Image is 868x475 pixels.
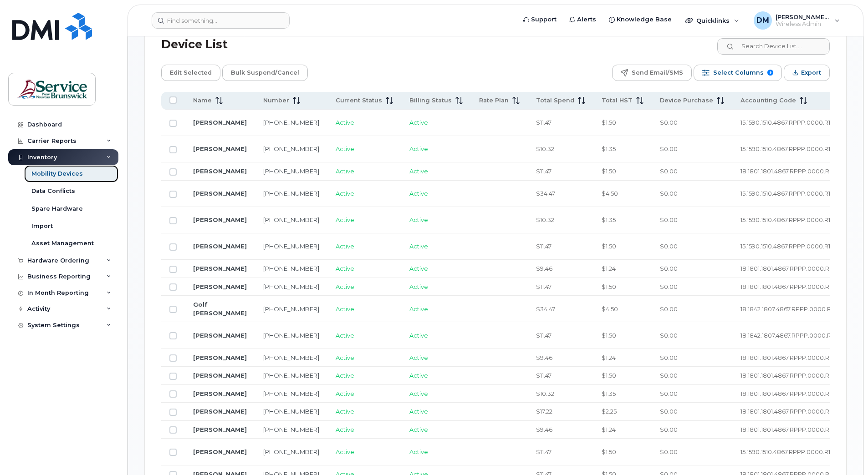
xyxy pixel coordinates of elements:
span: Active [336,354,354,361]
span: Active [409,426,428,433]
span: $11.47 [536,448,551,455]
span: $34.47 [536,305,555,313]
span: $0.00 [660,408,678,415]
a: [PHONE_NUMBER] [263,448,319,455]
span: $1.35 [602,390,616,397]
span: Active [409,332,428,339]
a: [PHONE_NUMBER] [263,408,319,415]
span: $11.47 [536,283,551,290]
span: $1.50 [602,283,616,290]
span: $1.50 [602,372,616,379]
a: [PHONE_NUMBER] [263,190,319,197]
span: $1.50 [602,332,616,339]
a: [PHONE_NUMBER] [263,145,319,152]
span: 18.1801.1801.4867.RPPP.0000.R01007 [740,390,847,397]
span: Active [336,119,354,126]
span: Active [336,408,354,415]
span: $0.00 [660,332,678,339]
span: $34.47 [536,190,555,197]
span: Total Spend [536,96,574,105]
a: [PERSON_NAME] [193,265,247,272]
span: Active [336,190,354,197]
a: [PHONE_NUMBER] [263,265,319,272]
span: Send Email/SMS [632,66,683,80]
span: $0.00 [660,145,678,152]
a: [PHONE_NUMBER] [263,216,319,223]
span: $1.24 [602,265,616,272]
input: Search Device List ... [717,38,830,55]
span: $1.24 [602,426,616,433]
span: Active [336,448,354,455]
a: [PHONE_NUMBER] [263,305,319,313]
button: Export [784,65,830,81]
span: 18.1801.1801.4867.RPPP.0000.R01007 [740,283,847,290]
a: [PHONE_NUMBER] [263,354,319,361]
span: Select Columns [713,66,764,80]
span: 18.1842.1807.4867.RPPP.0000.R02066 [740,332,850,339]
button: Bulk Suspend/Cancel [222,65,308,81]
span: Active [409,283,428,290]
a: [PERSON_NAME] [193,372,247,379]
span: 15.1590.1510.4867.RPPP.0000.R10002 [740,145,846,152]
span: $0.00 [660,448,678,455]
span: Knowledge Base [617,15,672,24]
a: Knowledge Base [602,10,678,29]
a: [PHONE_NUMBER] [263,119,319,126]
span: $11.47 [536,167,551,175]
a: [PERSON_NAME] [193,216,247,223]
span: 15.1590.1510.4867.RPPP.0000.R10002 [740,243,846,250]
span: Active [409,265,428,272]
span: 15.1590.1510.4867.RPPP.0000.R10002 [740,190,846,197]
span: $1.50 [602,167,616,175]
button: Send Email/SMS [612,65,692,81]
span: Rate Plan [479,96,509,105]
span: $9.46 [536,354,552,361]
span: $0.00 [660,265,678,272]
span: Active [409,305,428,313]
span: Active [336,305,354,313]
button: Select Columns 9 [694,65,782,81]
span: DM [756,15,769,26]
span: Active [409,354,428,361]
span: Active [409,216,428,223]
a: Support [517,10,563,29]
div: Quicklinks [679,11,745,30]
a: [PERSON_NAME] [193,167,247,175]
a: [PHONE_NUMBER] [263,243,319,250]
span: Active [336,372,354,379]
span: $1.35 [602,145,616,152]
input: Find something... [152,12,290,29]
span: 15.1590.1510.4867.RPPP.0000.R10002 [740,216,846,223]
span: Edit Selected [170,66,212,80]
a: [PHONE_NUMBER] [263,283,319,290]
span: [PERSON_NAME] (THC/TPC) [776,13,830,20]
span: Billing Status [409,96,452,105]
span: Export [801,66,821,80]
span: 15.1590.1510.4867.RPPP.0000.R10002 [740,119,846,126]
span: $0.00 [660,305,678,313]
span: Active [409,372,428,379]
span: Active [336,216,354,223]
span: $9.46 [536,426,552,433]
a: [PHONE_NUMBER] [263,372,319,379]
button: Edit Selected [161,65,220,81]
span: 15.1590.1510.4867.RPPP.0000.R10002 [740,448,846,455]
span: Current Status [336,96,382,105]
a: [PHONE_NUMBER] [263,426,319,433]
a: [PERSON_NAME] [193,448,247,455]
span: 18.1801.1801.4867.RPPP.0000.R01007 [740,167,847,175]
div: DeKouchay, Michael (THC/TPC) [747,11,846,30]
span: $9.46 [536,265,552,272]
span: $1.50 [602,243,616,250]
span: Active [409,145,428,152]
a: Alerts [563,10,602,29]
span: Support [531,15,557,24]
span: $11.47 [536,332,551,339]
span: 18.1801.1801.4867.RPPP.0000.R01007 [740,408,847,415]
span: $0.00 [660,167,678,175]
span: $17.22 [536,408,552,415]
span: 18.1801.1801.4867.RPPP.0000.R01007 [740,354,847,361]
span: 18.1801.1801.4867.RPPP.0000.R01007 [740,265,847,272]
span: Active [409,408,428,415]
span: 18.1801.1801.4867.RPPP.0000.R01007 [740,426,847,433]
